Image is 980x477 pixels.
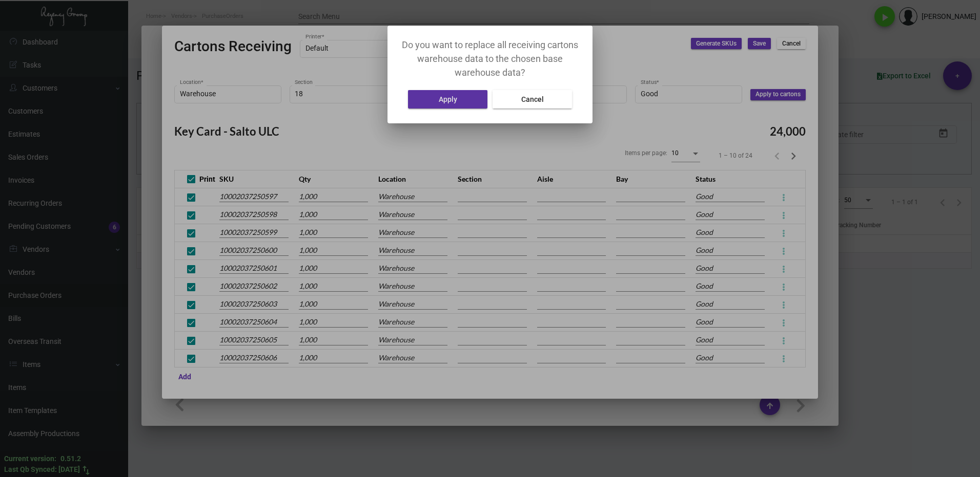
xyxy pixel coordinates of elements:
div: Current version: [4,453,56,464]
span: Apply [439,95,457,103]
p: Do you want to replace all receiving cartons warehouse data to the chosen base warehouse data? [400,38,580,79]
button: Apply [408,90,487,109]
button: Cancel [493,90,572,109]
div: Last Qb Synced: [DATE] [4,464,80,475]
span: Cancel [521,95,544,103]
div: 0.51.2 [60,453,81,464]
